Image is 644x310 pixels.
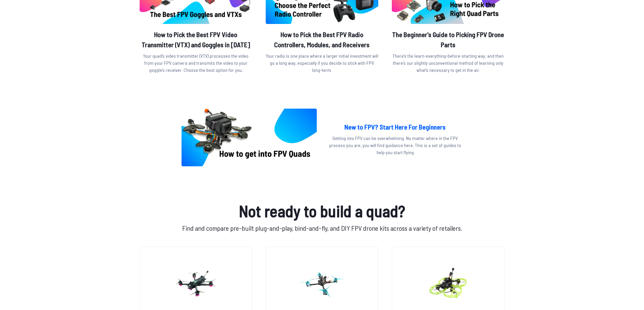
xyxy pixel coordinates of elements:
h2: How to Pick the Best FPV Video Transmitter (VTX) and Goggles in [DATE] [140,29,252,50]
p: Your radio is one place where a larger initial investment will go a long way, especially if you d... [266,52,378,74]
p: Your quad’s video transmitter (VTX) processes the video from your FPV camera and transmits the vi... [140,52,252,74]
img: image of post [182,109,317,166]
p: Find and compare pre-built plug-and-play, bind-and-fly, and DIY FPV drone kits across a variety o... [138,223,506,233]
a: image of postNew to FPV? Start Here For BeginnersGetting into FPV can be overwhelming. No matter ... [182,109,463,166]
p: Getting into FPV can be overwhelming. No matter where in the FPV process you are, you will find g... [328,135,463,156]
h2: How to Pick the Best FPV Radio Controllers, Modules, and Receivers [266,29,378,50]
h1: Not ready to build a quad? [138,199,506,223]
p: There’s the learn-everything-before-starting way, and then there’s our slightly unconventional me... [392,52,504,74]
h2: The Beginner's Guide to Picking FPV Drone Parts [392,29,504,50]
h2: New to FPV? Start Here For Beginners [328,122,463,132]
